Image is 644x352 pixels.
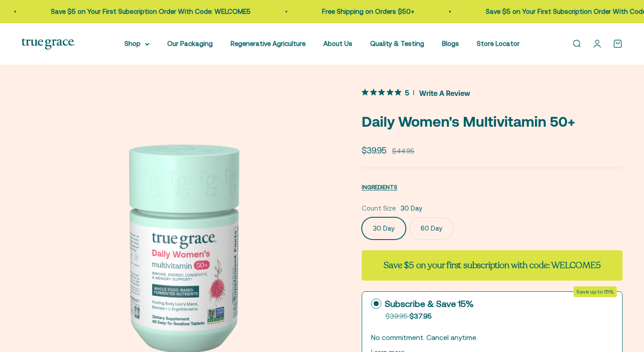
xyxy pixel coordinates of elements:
span: Write A Review [419,86,470,99]
span: INGREDIENTS [362,184,397,190]
button: INGREDIENTS [362,182,397,192]
a: Quality & Testing [370,40,424,47]
strong: Save $5 on your first subscription with code: WELCOME5 [384,259,600,271]
a: Blogs [442,40,459,47]
span: 30 Day [400,203,422,214]
p: Save $5 on Your First Subscription Order With Code: WELCOME5 [50,6,250,17]
summary: Shop [124,38,149,49]
legend: Count Size: [362,203,397,214]
p: Daily Women's Multivitamin 50+ [362,110,623,133]
compare-at-price: $44.95 [392,146,414,157]
sale-price: $39.95 [362,144,387,157]
span: 5 [405,87,409,97]
button: 5 out 5 stars rating in total 8 reviews. Jump to reviews. [362,86,470,99]
a: Free Shipping on Orders $50+ [322,8,414,15]
a: Store Locator [477,40,520,47]
a: Regenerative Agriculture [231,40,305,47]
a: About Us [323,40,352,47]
a: Our Packaging [167,40,213,47]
